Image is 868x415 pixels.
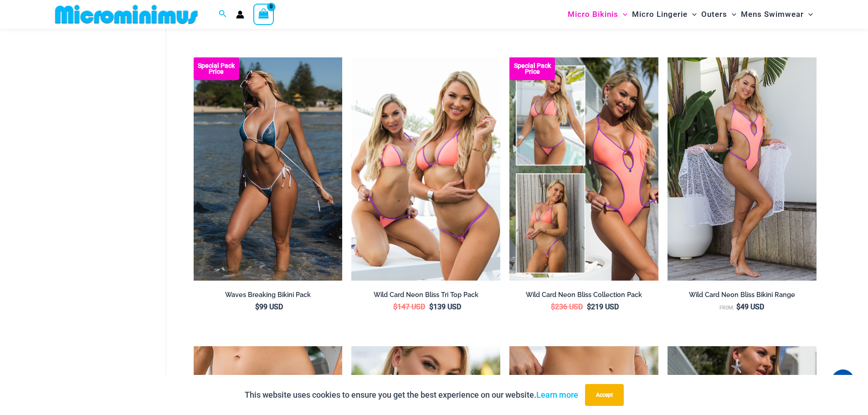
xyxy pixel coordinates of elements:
a: Wild Card Neon Bliss Collection Pack [509,291,658,302]
h2: Waves Breaking Bikini Pack [194,291,343,299]
span: $ [255,302,259,311]
span: Menu Toggle [618,3,627,26]
img: Wild Card Neon Bliss Tri Top Pack [351,57,500,281]
span: $ [551,302,555,311]
bdi: 147 USD [393,302,425,311]
b: Special Pack Price [194,63,239,75]
img: Waves Breaking Ocean 312 Top 456 Bottom 04 [194,57,343,281]
a: Wild Card Neon Bliss 312 Top 01Wild Card Neon Bliss 819 One Piece St Martin 5996 Sarong 04Wild Ca... [668,57,817,281]
bdi: 219 USD [587,302,619,311]
a: Wild Card Neon Bliss Tri Top Pack [351,291,500,302]
a: View Shopping Cart, empty [253,4,274,25]
span: Menu Toggle [688,3,697,26]
a: Waves Breaking Bikini Pack [194,291,343,302]
a: Wild Card Neon Bliss Tri Top PackWild Card Neon Bliss Tri Top Pack BWild Card Neon Bliss Tri Top ... [351,57,500,281]
span: Menu Toggle [727,3,736,26]
a: Waves Breaking Ocean 312 Top 456 Bottom 08 Waves Breaking Ocean 312 Top 456 Bottom 04Waves Breaki... [194,57,343,281]
nav: Site Navigation [564,1,817,27]
bdi: 236 USD [551,302,583,311]
span: Mens Swimwear [741,3,804,26]
img: Collection Pack (7) [509,57,658,281]
span: $ [393,302,397,311]
span: $ [587,302,591,311]
a: OutersMenu ToggleMenu Toggle [699,3,739,26]
h2: Wild Card Neon Bliss Collection Pack [509,291,658,299]
img: Wild Card Neon Bliss 312 Top 01 [668,57,817,281]
span: Micro Lingerie [632,3,688,26]
span: Micro Bikinis [568,3,618,26]
img: MM SHOP LOGO FLAT [51,4,201,25]
h2: Wild Card Neon Bliss Bikini Range [668,291,817,299]
a: Mens SwimwearMenu ToggleMenu Toggle [739,3,815,26]
a: Micro BikinisMenu ToggleMenu Toggle [565,3,630,26]
a: Micro LingerieMenu ToggleMenu Toggle [630,3,699,26]
span: From: [719,305,734,311]
bdi: 99 USD [255,302,283,311]
h2: Wild Card Neon Bliss Tri Top Pack [351,291,500,299]
a: Account icon link [236,10,244,19]
a: Learn more [536,390,578,400]
span: Outers [701,3,727,26]
span: Menu Toggle [804,3,813,26]
span: $ [736,302,740,311]
bdi: 139 USD [429,302,461,311]
a: Wild Card Neon Bliss Bikini Range [668,291,817,302]
a: Collection Pack (7) Collection Pack B (1)Collection Pack B (1) [509,57,658,281]
button: Accept [585,384,624,406]
b: Special Pack Price [509,63,555,75]
bdi: 49 USD [736,302,764,311]
a: Search icon link [219,9,227,20]
p: This website uses cookies to ensure you get the best experience on our website. [245,388,578,402]
span: $ [429,302,433,311]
